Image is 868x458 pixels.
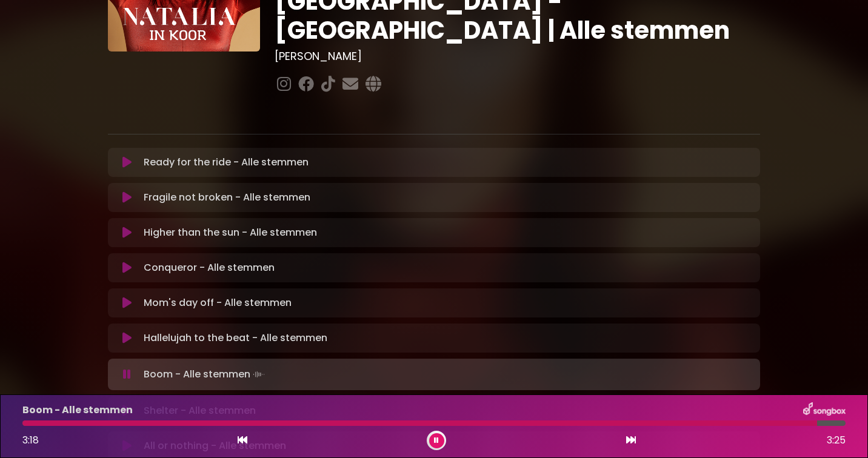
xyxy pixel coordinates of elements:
p: Mom's day off - Alle stemmen [144,296,292,310]
p: Boom - Alle stemmen [144,366,267,383]
p: Ready for the ride - Alle stemmen [144,155,309,170]
h3: [PERSON_NAME] [275,50,760,63]
p: Fragile not broken - Alle stemmen [144,190,310,205]
span: 3:25 [827,433,846,448]
span: 3:18 [22,433,39,447]
img: waveform4.gif [250,366,267,383]
p: Hallelujah to the beat - Alle stemmen [144,331,327,345]
p: Boom - Alle stemmen [22,403,133,417]
p: Conqueror - Alle stemmen [144,261,275,275]
img: songbox-logo-white.png [803,402,846,418]
p: Higher than the sun - Alle stemmen [144,225,317,240]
